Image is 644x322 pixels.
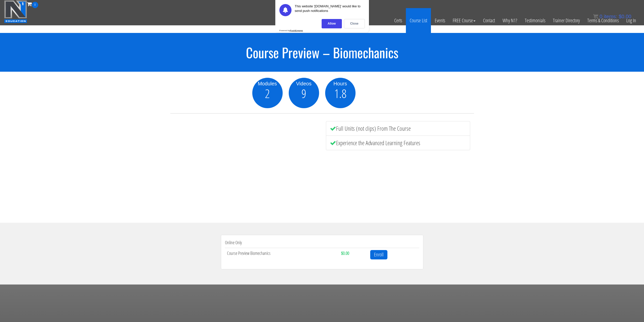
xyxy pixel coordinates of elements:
[252,80,283,87] div: Modules
[32,2,38,8] span: 0
[390,8,406,33] a: Certs
[370,250,387,259] a: Enroll
[27,1,38,7] a: 0
[322,19,342,28] div: Allow
[406,8,431,33] a: Course List
[593,14,631,19] a: 0 items: $0.00
[334,87,346,100] span: 1.8
[265,87,270,100] span: 2
[295,4,365,16] div: This website '[DOMAIN_NAME]' would like to send push notifications
[622,8,640,33] a: Log In
[449,8,479,33] a: FREE Course
[325,80,356,87] div: Hours
[431,8,449,33] a: Events
[619,14,631,19] bdi: 0.00
[604,14,617,19] span: items:
[290,29,303,32] strong: PushEngage
[521,8,549,33] a: Testimonials
[225,240,419,245] h4: Online Only
[301,87,306,100] span: 9
[549,8,584,33] a: Trainer Directory
[479,8,499,33] a: Contact
[584,8,622,33] a: Terms & Conditions
[4,0,27,23] img: n1-education
[499,8,521,33] a: Why N1?
[279,29,303,32] div: Powered by
[619,14,621,19] span: $
[326,121,470,136] li: Full Units (not clips) From The Course
[326,136,470,150] li: Experience the Advanced Learning Features
[593,14,598,19] img: icon11.png
[344,19,365,28] div: Close
[599,14,602,19] span: 0
[225,248,339,261] td: Course Preview Biomechanics
[341,250,349,256] strong: $0.00
[289,80,319,87] div: Videos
